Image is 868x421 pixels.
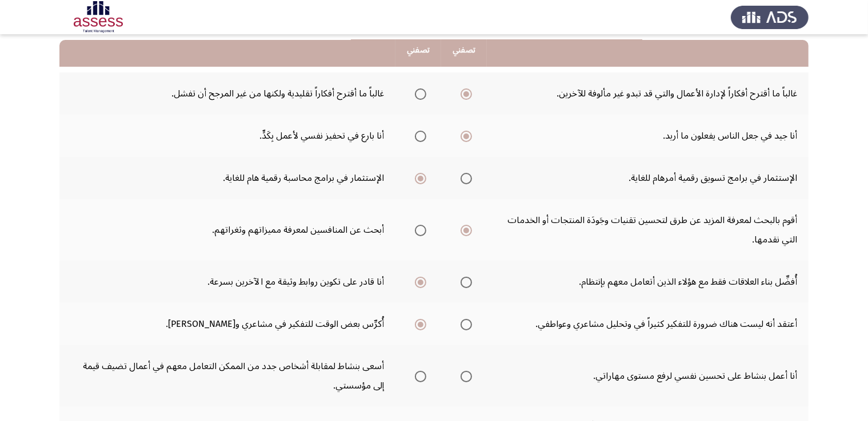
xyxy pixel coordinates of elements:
[487,115,809,157] td: أنا جيد في جعل الناس يفعلون ما أريد.
[59,345,395,407] td: أسعى بنشاط لمقابلة أشخاص جدد من الممكن التعامل معهم في أعمال تضيف قيمة إلى مؤسستي.
[59,115,395,157] td: أنا بارع في تحفيز نفسي لأعمل بِكَدٍّ.
[410,126,426,145] mat-radio-group: Select an option
[410,314,426,334] mat-radio-group: Select an option
[395,34,441,67] th: تصفني
[59,261,395,303] td: أنا قادر على تكوين روابط وثيقة مع الآخرين بسرعة.
[59,199,395,261] td: أبحث عن المنافسين لمعرفة مميزاتهم وثغراتهم.
[456,366,472,386] mat-radio-group: Select an option
[487,157,809,199] td: الإستثمار في برامج تسويق رقمية أمرهام للغاية.
[441,34,487,67] th: تصفني
[410,366,426,386] mat-radio-group: Select an option
[456,168,472,188] mat-radio-group: Select an option
[410,220,426,240] mat-radio-group: Select an option
[410,272,426,292] mat-radio-group: Select an option
[456,220,472,240] mat-radio-group: Select an option
[456,272,472,292] mat-radio-group: Select an option
[456,126,472,145] mat-radio-group: Select an option
[59,157,395,199] td: الإستثمار في برامج محاسبة رقمية هام للغاية.
[731,1,809,33] img: Assess Talent Management logo
[59,303,395,345] td: أُكرِّس بعض الوقت للتفكير في مشاعري و[PERSON_NAME].
[487,199,809,261] td: أقوم بالبحث لمعرفة المزيد عن طرق لتحسين تقنيات وجَودَة المنتجات أو الخدمات التي نقدمها.
[410,168,426,188] mat-radio-group: Select an option
[456,314,472,334] mat-radio-group: Select an option
[487,303,809,345] td: أعتقد أنه ليست هناك ضرورة للتفكير كثيراً في وتحليل مشاعري وعواطفي.
[59,1,137,33] img: Assessment logo of Potentiality Assessment
[487,261,809,303] td: أُفضِّل بناء العلاقات فقط مع هؤلاء الذين أتعامل معهم بإنتظام.
[487,345,809,407] td: أنا أعمل بنشاط على تحسين نفسي لرفع مستوى مهاراتي.
[410,84,426,103] mat-radio-group: Select an option
[59,72,395,115] td: غالباً ما أقترح أفكاراً تقليدية ولكنها من غير المرجح أن تفشل.
[487,72,809,115] td: غالباً ما أقترح أفكاراً لإدارة الأعمال والتي قد تبدو غير مألوفة للآخرين.
[456,84,472,103] mat-radio-group: Select an option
